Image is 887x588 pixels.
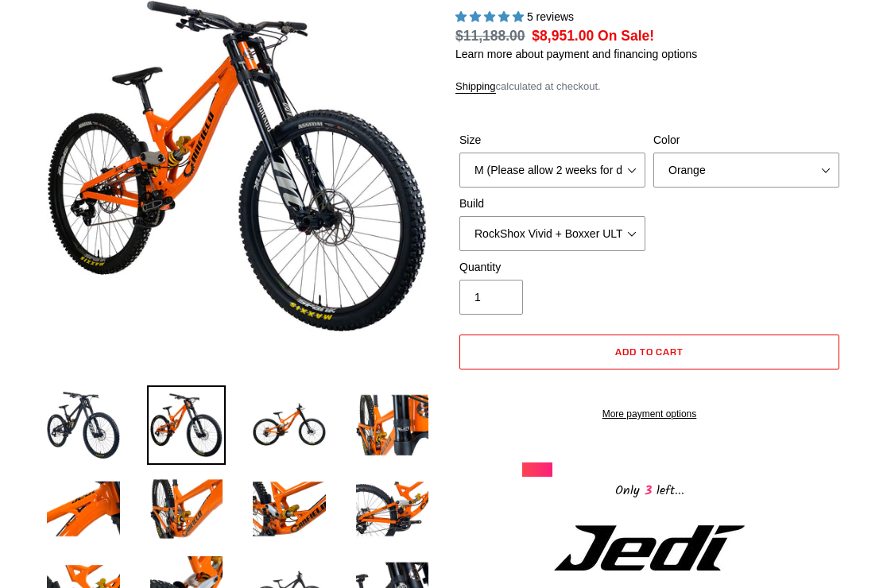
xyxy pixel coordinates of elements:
div: calculated at checkout. [455,79,843,95]
img: Load image into Gallery viewer, JEDI 29 - Complete Bike [147,470,227,549]
span: 3 [640,481,657,501]
s: $11,188.00 [455,28,525,44]
span: 5 reviews [527,10,574,23]
img: Jedi Logo [554,525,745,571]
a: Shipping [455,80,496,94]
label: Build [459,195,645,212]
img: Load image into Gallery viewer, JEDI 29 - Complete Bike [353,470,432,549]
button: Add to cart [459,335,839,369]
label: Color [653,132,839,149]
img: Load image into Gallery viewer, JEDI 29 - Complete Bike [250,470,329,549]
img: Load image into Gallery viewer, JEDI 29 - Complete Bike [250,385,329,465]
span: Add to cart [615,346,684,358]
a: Learn more about payment and financing options [455,48,697,60]
img: Load image into Gallery viewer, JEDI 29 - Complete Bike [44,470,123,549]
a: More payment options [459,407,839,421]
label: Size [459,132,645,149]
span: $8,951.00 [532,28,594,44]
img: Load image into Gallery viewer, JEDI 29 - Complete Bike [44,385,123,465]
div: Only left... [522,477,777,501]
span: On Sale! [598,25,654,46]
label: Quantity [459,259,645,276]
img: Load image into Gallery viewer, JEDI 29 - Complete Bike [147,385,227,465]
span: 5.00 stars [455,10,527,23]
img: Load image into Gallery viewer, JEDI 29 - Complete Bike [353,385,432,465]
